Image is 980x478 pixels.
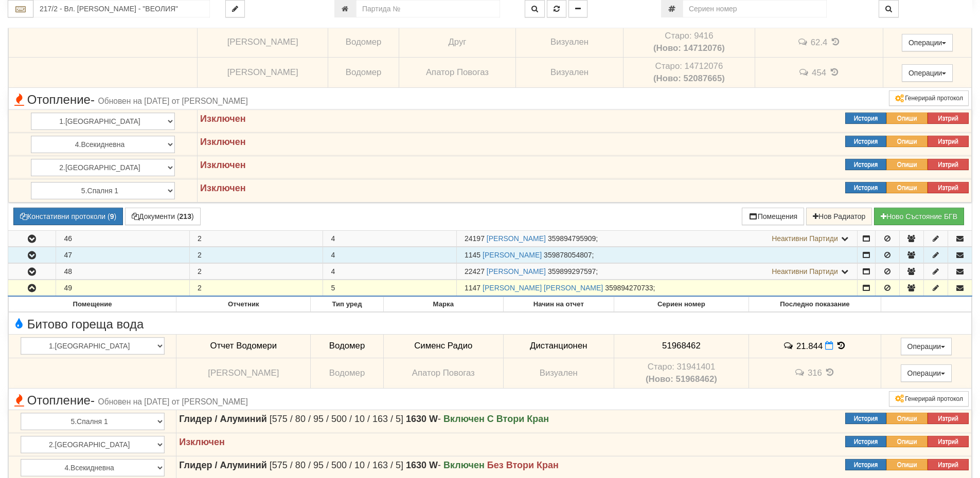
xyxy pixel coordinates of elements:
td: Визуален [516,58,623,88]
button: Генерирай протокол [889,90,969,106]
span: Неактивни Партиди [772,234,838,243]
button: Опиши [886,159,928,170]
span: 5 [331,284,335,292]
button: Документи (213) [125,208,201,225]
span: 62.4 [811,38,828,47]
span: - [406,414,441,424]
button: Изтрий [928,182,969,193]
button: Изтрий [928,113,969,124]
button: Опиши [886,182,928,193]
strong: Изключен [200,114,246,124]
button: Новo Състояние БГВ [874,208,964,225]
td: ; [457,247,858,263]
span: История на показанията [825,367,836,377]
button: Опиши [886,459,928,470]
button: Опиши [886,436,928,447]
button: История [845,436,886,447]
span: 454 [812,68,826,78]
span: История на забележките [797,37,810,47]
b: 213 [180,212,191,220]
button: История [845,159,886,170]
span: Обновен на [DATE] от [PERSON_NAME] [98,397,248,406]
b: (Ново: 14712076) [653,43,725,53]
button: История [845,136,886,147]
td: Водомер [311,358,383,388]
span: Битово гореща вода [11,318,144,331]
b: 9 [110,212,114,220]
span: История на забележките [783,341,796,351]
span: [PERSON_NAME] [208,368,279,378]
a: [PERSON_NAME] [487,234,546,243]
span: Партида № [465,267,485,275]
a: [PERSON_NAME] [483,251,542,259]
th: Сериен номер [614,297,749,312]
button: Изтрий [928,459,969,470]
a: [PERSON_NAME] [487,267,546,275]
button: Операции [902,34,953,51]
span: Отопление [11,394,248,407]
span: Партида № [465,284,480,292]
span: 359899297597 [548,267,596,275]
span: Отчет Водомери [210,341,277,351]
button: История [845,413,886,424]
strong: Включен [443,414,485,424]
span: - [406,460,441,470]
button: Изтрий [928,136,969,147]
strong: Изключен [200,160,246,170]
i: Нов Отчет към 01/10/2025 [825,341,833,350]
span: 359878054807 [544,251,592,259]
b: (Ново: 51968462) [646,374,717,384]
span: 4 [331,234,335,243]
span: 316 [808,368,822,378]
span: Неактивни Партиди [772,267,838,275]
button: Генерирай протокол [889,391,969,407]
th: Начин на отчет [503,297,614,312]
td: 47 [56,247,190,263]
button: Помещения [742,208,805,225]
span: Отопление [11,93,248,106]
td: ; [457,263,858,279]
td: Водомер [311,334,383,358]
span: [575 / 80 / 95 / 500 / 10 / 163 / 5] [270,414,403,424]
span: История на показанията [836,341,847,351]
td: Дистанционен [503,334,614,358]
button: Операции [901,338,952,355]
span: - [91,393,95,407]
td: ; [457,230,858,246]
span: История на забележките [798,67,812,77]
span: Партида № [465,234,485,243]
strong: Без Втори Кран [487,460,559,470]
strong: Изключен [200,137,246,147]
td: Апатор Повогаз [383,358,503,388]
span: 4 [331,251,335,259]
button: Операции [901,364,952,382]
button: Опиши [886,136,928,147]
strong: 1630 W [406,414,438,424]
button: Изтрий [928,413,969,424]
strong: 1630 W [406,460,438,470]
td: 49 [56,280,190,296]
button: История [845,459,886,470]
span: [575 / 80 / 95 / 500 / 10 / 163 / 5] [270,460,403,470]
td: Визуален [503,358,614,388]
th: Отчетник [176,297,311,312]
td: 2 [189,247,323,263]
span: 51968462 [662,341,701,351]
button: Опиши [886,113,928,124]
span: История на забележките [794,367,808,377]
strong: Изключен [179,437,225,447]
button: История [845,182,886,193]
td: ; [457,280,858,296]
button: История [845,113,886,124]
td: 46 [56,230,190,246]
td: Устройство със сериен номер 9416 беше подменено от устройство със сериен номер 14712076 [623,27,755,58]
a: [PERSON_NAME] [PERSON_NAME] [483,284,603,292]
span: [PERSON_NAME] [227,67,298,77]
button: Операции [902,64,953,82]
button: Констативни протоколи (9) [13,208,123,225]
strong: Включен [443,460,485,470]
strong: С Втори Кран [487,414,549,424]
span: Обновен на [DATE] от [PERSON_NAME] [98,97,248,105]
th: Помещение [9,297,176,312]
span: Партида № [465,251,480,259]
